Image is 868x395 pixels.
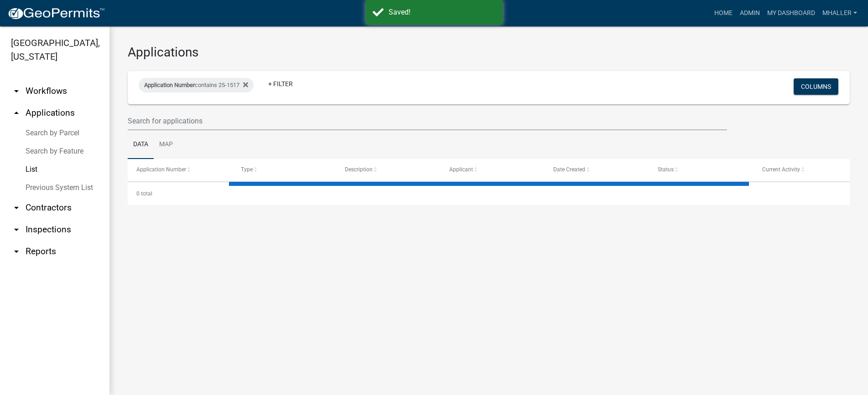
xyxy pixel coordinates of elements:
div: Saved! [389,7,496,18]
span: Type [241,166,253,173]
a: Map [154,130,178,159]
a: Home [711,5,736,22]
i: arrow_drop_down [11,202,22,213]
div: 0 total [128,182,850,205]
i: arrow_drop_down [11,246,22,257]
span: Description [345,166,373,173]
div: contains 25-1517 [139,78,254,92]
span: Application Number [136,166,186,173]
a: My Dashboard [764,5,819,22]
datatable-header-cell: Current Activity [753,159,858,181]
span: Date Created [553,166,585,173]
h3: Applications [128,45,850,60]
span: Applicant [449,166,473,173]
i: arrow_drop_up [11,108,22,118]
a: + Filter [261,76,300,92]
i: arrow_drop_down [11,224,22,235]
datatable-header-cell: Application Number [128,159,232,181]
datatable-header-cell: Description [336,159,441,181]
datatable-header-cell: Status [649,159,754,181]
input: Search for applications [128,112,727,130]
span: Application Number [144,82,195,88]
a: mhaller [819,5,861,22]
datatable-header-cell: Date Created [545,159,649,181]
span: Status [658,166,674,173]
a: Data [128,130,154,159]
a: Admin [736,5,764,22]
span: Current Activity [762,166,800,173]
datatable-header-cell: Type [232,159,337,181]
i: arrow_drop_down [11,86,22,97]
datatable-header-cell: Applicant [441,159,545,181]
button: Columns [794,78,838,95]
